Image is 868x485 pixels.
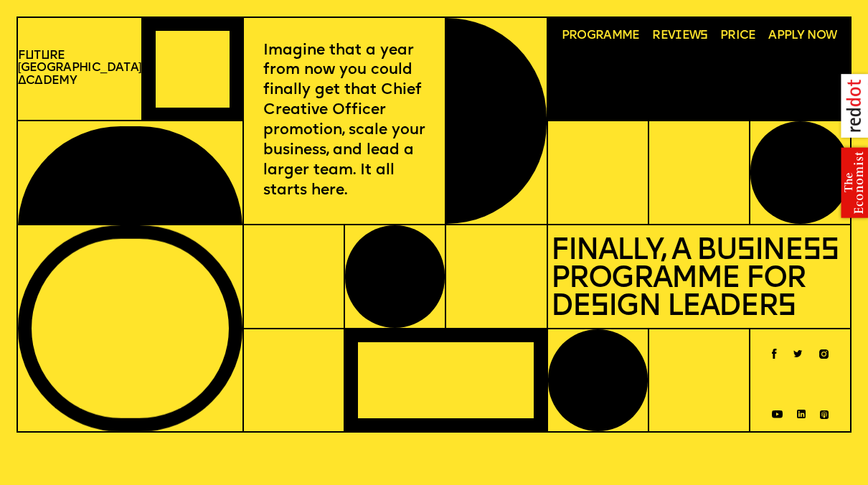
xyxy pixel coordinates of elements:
a: Twitter [793,345,803,353]
span: a [34,75,42,87]
span: u [25,50,34,62]
span: Apply now [768,30,836,42]
span: Price [720,30,756,42]
a: Instagram [819,345,829,354]
a: Youtube [772,406,783,414]
span: Rev ews [652,30,707,42]
a: Future[GEOGRAPHIC_DATA]Academy [18,50,141,88]
p: F t re [GEOGRAPHIC_DATA] c demy [18,50,141,88]
span: A [18,75,26,87]
img: the economist [831,142,868,224]
p: Imagine that a year from now you could finally get that Chief Creative Officer promotion, scale y... [263,41,426,202]
p: Finally, a Business Programme for Design Leaders [551,232,846,321]
a: Linkedin [797,406,806,415]
span: Programme [562,30,640,42]
span: i [675,30,681,42]
img: reddot [831,65,868,147]
span: u [41,50,49,62]
a: Facebook [772,345,776,354]
a: Spotify [820,406,829,415]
